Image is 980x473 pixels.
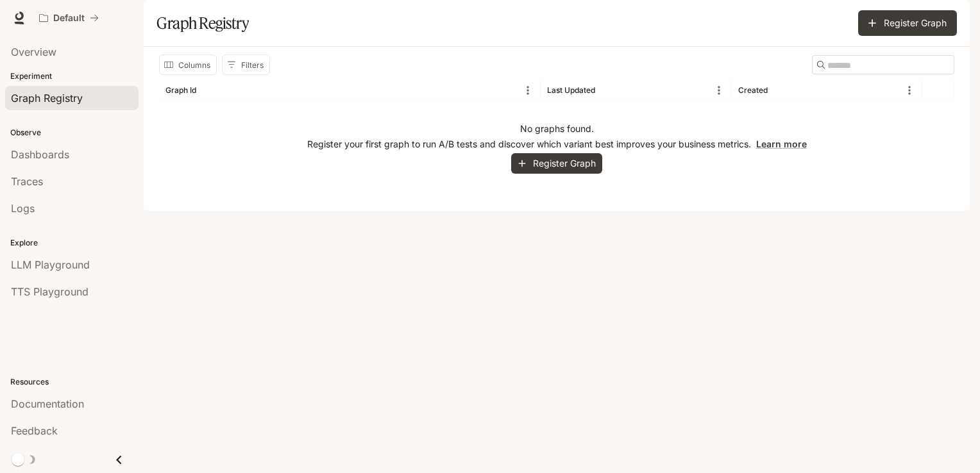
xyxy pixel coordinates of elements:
button: Register Graph [511,153,602,174]
button: Select columns [159,54,217,75]
h1: Graph Registry [156,10,249,36]
button: Menu [518,81,537,100]
p: Default [53,13,85,24]
button: Menu [709,81,729,100]
div: Created [738,85,768,95]
button: Menu [900,81,919,100]
button: Sort [198,81,217,100]
p: No graphs found. [520,122,594,135]
div: Graph Id [165,85,196,95]
button: Sort [596,81,616,100]
button: All workspaces [33,5,105,31]
div: Last Updated [547,85,595,95]
div: Search [812,55,954,74]
button: Sort [769,81,788,100]
a: Learn more [756,138,807,149]
button: Show filters [222,54,270,75]
p: Register your first graph to run A/B tests and discover which variant best improves your business... [307,138,807,151]
button: Register Graph [858,10,957,36]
